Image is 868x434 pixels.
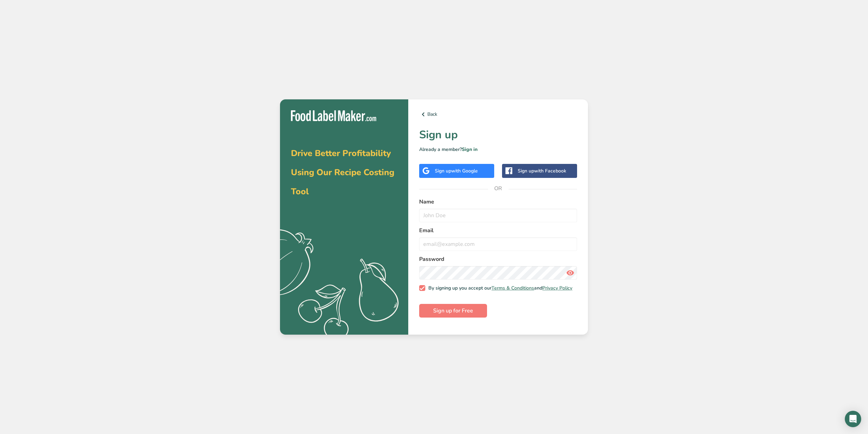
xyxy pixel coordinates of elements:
[435,167,478,174] div: Sign up
[518,167,566,174] div: Sign up
[419,209,577,222] input: John Doe
[425,285,573,291] span: By signing up you accept our and
[419,127,577,143] h1: Sign up
[419,198,577,206] label: Name
[542,285,572,291] a: Privacy Policy
[419,146,577,153] p: Already a member?
[291,110,376,122] img: Food Label Maker
[419,110,577,118] a: Back
[534,168,566,174] span: with Facebook
[419,237,577,251] input: email@example.com
[419,304,487,318] button: Sign up for Free
[845,411,861,427] div: Open Intercom Messenger
[462,146,477,153] a: Sign in
[491,285,534,291] a: Terms & Conditions
[451,168,478,174] span: with Google
[488,178,509,199] span: OR
[433,307,473,315] span: Sign up for Free
[419,255,577,263] label: Password
[291,148,394,197] span: Drive Better Profitability Using Our Recipe Costing Tool
[419,226,577,235] label: Email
